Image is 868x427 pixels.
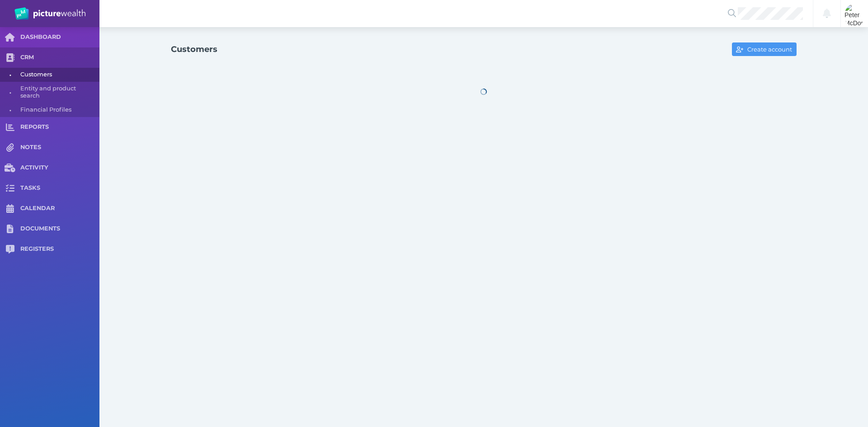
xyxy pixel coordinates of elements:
button: Create account [732,42,797,56]
span: Financial Profiles [20,103,96,117]
span: CRM [20,54,99,61]
span: ACTIVITY [20,164,99,172]
span: CALENDAR [20,205,99,212]
span: NOTES [20,144,99,151]
span: Create account [745,46,796,53]
span: DASHBOARD [20,33,99,41]
span: Entity and product search [20,82,96,103]
span: REPORTS [20,123,99,131]
span: TASKS [20,184,99,192]
h1: Customers [171,44,217,54]
span: Customers [20,68,96,82]
img: Peter McDonald [844,4,864,27]
span: DOCUMENTS [20,225,99,233]
span: REGISTERS [20,245,99,253]
img: PW [14,7,85,20]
